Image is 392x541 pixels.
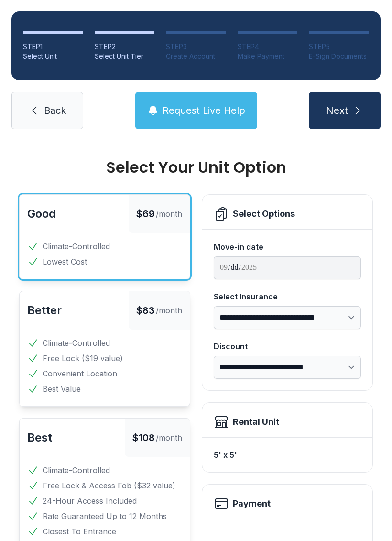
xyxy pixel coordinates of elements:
[214,341,361,352] div: Discount
[166,52,226,61] div: Create Account
[43,383,81,395] span: Best Value
[43,337,110,349] span: Climate-Controlled
[309,52,369,61] div: E-Sign Documents
[43,464,110,476] span: Climate-Controlled
[214,256,361,279] input: Move-in date
[43,526,116,537] span: Closest To Entrance
[19,160,373,175] div: Select Your Unit Option
[27,431,52,444] span: Best
[95,42,155,52] div: STEP 2
[156,208,182,220] span: /month
[233,497,271,510] h2: Payment
[95,52,155,61] div: Select Unit Tier
[233,415,279,429] div: Rental Unit
[44,104,66,117] span: Back
[214,241,361,253] div: Move-in date
[43,480,175,491] span: Free Lock & Access Fob ($32 value)
[43,510,167,522] span: Rate Guaranteed Up to 12 Months
[27,303,62,317] span: Better
[214,306,361,329] select: Select Insurance
[23,42,83,52] div: STEP 1
[136,207,155,221] span: $69
[214,445,361,464] div: 5' x 5'
[27,206,56,221] button: Good
[238,52,298,61] div: Make Payment
[43,368,117,379] span: Convenient Location
[43,256,87,267] span: Lowest Cost
[233,207,295,221] div: Select Options
[43,353,123,364] span: Free Lock ($19 value)
[136,304,155,317] span: $83
[132,431,155,444] span: $108
[326,104,348,117] span: Next
[214,356,361,379] select: Discount
[166,42,226,52] div: STEP 3
[156,432,182,443] span: /month
[43,241,110,252] span: Climate-Controlled
[163,104,245,117] span: Request Live Help
[27,430,52,445] button: Best
[214,291,361,302] div: Select Insurance
[309,42,369,52] div: STEP 5
[43,495,137,507] span: 24-Hour Access Included
[238,42,298,52] div: STEP 4
[156,305,182,316] span: /month
[27,207,56,221] span: Good
[23,52,83,61] div: Select Unit
[27,303,62,318] button: Better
